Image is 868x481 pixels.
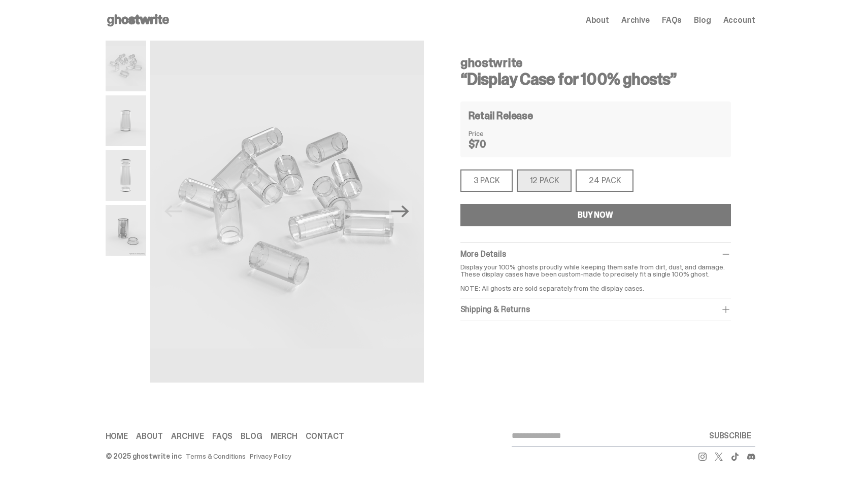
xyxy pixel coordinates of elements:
[517,169,572,192] div: 12 PACK
[250,453,291,460] a: Privacy Policy
[271,432,297,440] a: Merch
[460,204,731,226] button: BUY NOW
[241,432,262,440] a: Blog
[106,205,146,256] img: display%20case%20example.png
[723,16,755,24] a: Account
[460,249,506,259] span: More Details
[389,200,412,223] button: Next
[586,16,609,24] a: About
[460,263,731,292] p: Display your 100% ghosts proudly while keeping them safe from dirt, dust, and damage. These displ...
[694,16,711,24] a: Blog
[578,211,613,219] div: BUY NOW
[106,41,146,91] img: display%20cases%2012.png
[621,16,650,24] a: Archive
[186,453,246,460] a: Terms & Conditions
[460,169,513,192] div: 3 PACK
[469,111,533,121] h4: Retail Release
[306,432,344,440] a: Contact
[136,432,163,440] a: About
[460,304,731,315] div: Shipping & Returns
[460,57,731,69] h4: ghostwrite
[106,453,182,460] div: © 2025 ghostwrite inc
[106,95,146,146] img: display%20case%201.png
[171,432,204,440] a: Archive
[469,130,519,137] dt: Price
[705,426,755,446] button: SUBSCRIBE
[460,71,731,87] h3: “Display Case for 100% ghosts”
[662,16,682,24] a: FAQs
[106,432,128,440] a: Home
[469,139,519,149] dd: $70
[212,432,232,440] a: FAQs
[150,41,424,383] img: display%20cases%2012.png
[106,150,146,201] img: display%20case%20open.png
[576,169,633,192] div: 24 PACK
